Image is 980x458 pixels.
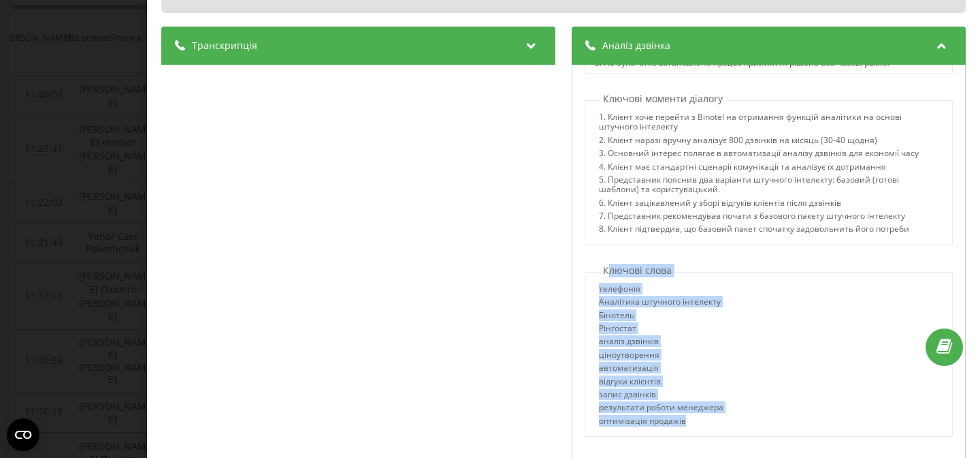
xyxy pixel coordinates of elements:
font: 4. Клієнт має стандартні сценарії комунікації та аналізує їх дотримання [599,161,886,172]
span: Транскрипція [192,39,257,52]
font: Бінотель [599,309,634,321]
font: результати роботи менеджера [599,401,723,413]
font: відгуки клієнтів [599,376,661,387]
font: ціноутворення [599,349,659,361]
button: Відкрити віджет CMP [7,418,39,451]
font: 7. Представник рекомендував почати з базового пакету штучного інтелекту [599,210,905,222]
font: запис дзвінків [599,388,656,400]
font: телефонія [599,283,640,294]
p: Ключові моменти діалогу [600,92,726,106]
font: 3. Основний інтерес полягає в автоматизації аналізу дзвінків для економії часу [599,147,919,159]
font: 2. Клієнт наразі вручну аналізує 800 дзвінків на місяць (30-40 щодня) [599,134,877,146]
font: Аналітика штучного інтелекту [599,296,721,307]
font: 8. Клієнт підтвердив, що базовий пакет спочатку задовольнить його потреби [599,223,909,234]
font: 5. Представник пояснив два варіанти штучного інтелекту: базовий (готові шаблони) та користувацький. [599,174,899,195]
font: 6. Клієнт зацікавлений у зборі відгуків клієнтів після дзвінків [599,197,841,209]
font: аналіз дзвінків [599,335,659,347]
font: 1. Клієнт хоче перейти з Binotel на отримання функцій аналітики на основі штучного інтелекту [599,111,902,132]
font: автоматизація [599,362,659,373]
span: Аналіз дзвінка [602,39,670,52]
font: Рінгостат [599,322,636,334]
font: оптимізація продажів [599,415,686,427]
p: Ключові слова [600,264,675,277]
